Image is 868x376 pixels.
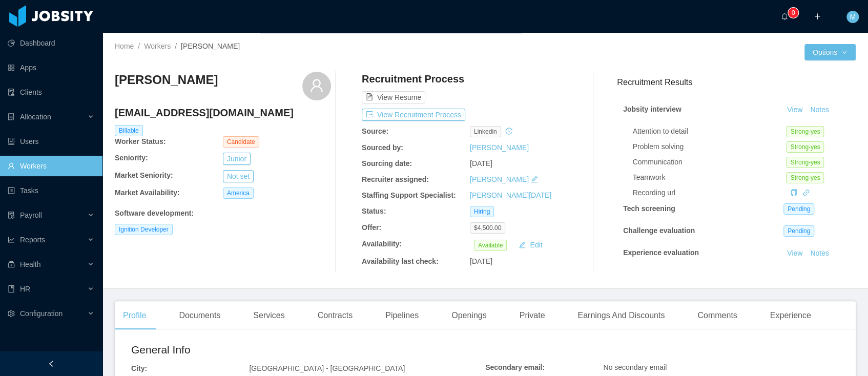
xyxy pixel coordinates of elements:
[115,72,218,88] h3: [PERSON_NAME]
[115,154,148,162] b: Seniority:
[781,13,788,20] i: icon: bell
[470,126,501,137] span: linkedin
[762,301,819,330] div: Experience
[115,224,173,235] span: Ignition Developer
[514,239,546,251] button: icon: editEdit
[362,111,465,119] a: icon: exportView Recruitment Process
[171,301,229,330] div: Documents
[511,301,553,330] div: Private
[8,57,94,78] a: icon: appstoreApps
[8,285,15,293] i: icon: book
[115,209,194,217] b: Software development :
[632,126,786,137] div: Attention to detail
[245,301,293,330] div: Services
[362,223,381,232] b: Offer:
[8,180,94,201] a: icon: profileTasks
[8,113,15,120] i: icon: solution
[115,42,134,50] a: Home
[8,33,94,53] a: icon: pie-chartDashboard
[223,170,254,182] button: Not set
[802,189,810,197] a: icon: link
[249,364,405,372] span: [GEOGRAPHIC_DATA] - [GEOGRAPHIC_DATA]
[223,153,251,165] button: Junior
[814,13,821,20] i: icon: plus
[632,157,786,168] div: Communication
[115,106,331,120] h4: [EMAIL_ADDRESS][DOMAIN_NAME]
[362,240,402,248] b: Availability:
[20,285,30,293] span: HR
[223,187,254,199] span: America
[786,141,824,153] span: Strong-yes
[115,189,180,197] b: Market Availability:
[362,159,412,168] b: Sourcing date:
[362,175,429,183] b: Recruiter assigned:
[20,236,45,244] span: Reports
[470,159,492,168] span: [DATE]
[783,106,806,114] a: View
[783,203,814,215] span: Pending
[8,212,15,219] i: icon: file-protect
[175,42,177,50] span: /
[8,236,15,243] i: icon: line-chart
[377,301,427,330] div: Pipelines
[806,247,833,260] button: Notes
[362,127,388,135] b: Source:
[632,187,786,198] div: Recording url
[485,363,545,371] b: Secondary email:
[115,171,173,179] b: Market Seniority:
[806,271,833,283] button: Notes
[362,143,403,152] b: Sourced by:
[689,301,745,330] div: Comments
[309,78,324,93] i: icon: user
[131,342,485,358] h2: General Info
[362,191,456,199] b: Staffing Support Specialist:
[362,93,425,101] a: icon: file-textView Resume
[223,136,259,148] span: Candidate
[20,309,63,318] span: Configuration
[788,8,798,18] sup: 0
[786,126,824,137] span: Strong-yes
[8,310,15,317] i: icon: setting
[623,226,695,235] strong: Challenge evaluation
[8,261,15,268] i: icon: medicine-box
[470,175,529,183] a: [PERSON_NAME]
[603,363,667,371] span: No secondary email
[623,204,675,213] strong: Tech screening
[470,222,505,234] span: $4,500.00
[115,301,154,330] div: Profile
[790,189,797,196] i: icon: copy
[115,125,143,136] span: Billable
[623,105,681,113] strong: Jobsity interview
[632,172,786,183] div: Teamwork
[786,172,824,183] span: Strong-yes
[470,191,551,199] a: [PERSON_NAME][DATE]
[786,157,824,168] span: Strong-yes
[569,301,673,330] div: Earnings And Discounts
[632,141,786,152] div: Problem solving
[8,131,94,152] a: icon: robotUsers
[362,109,465,121] button: icon: exportView Recruitment Process
[505,128,512,135] i: icon: history
[8,156,94,176] a: icon: userWorkers
[804,44,856,60] button: Optionsicon: down
[131,364,147,372] b: City:
[362,257,439,265] b: Availability last check:
[623,248,699,257] strong: Experience evaluation
[470,206,494,217] span: Hiring
[362,207,386,215] b: Status:
[181,42,240,50] span: [PERSON_NAME]
[309,301,361,330] div: Contracts
[470,257,492,265] span: [DATE]
[783,225,814,237] span: Pending
[802,189,810,196] i: icon: link
[20,113,51,121] span: Allocation
[8,82,94,102] a: icon: auditClients
[144,42,171,50] a: Workers
[20,211,42,219] span: Payroll
[470,143,529,152] a: [PERSON_NAME]
[443,301,495,330] div: Openings
[850,11,856,23] span: M
[531,176,538,183] i: icon: edit
[790,187,797,198] div: Copy
[20,260,40,268] span: Health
